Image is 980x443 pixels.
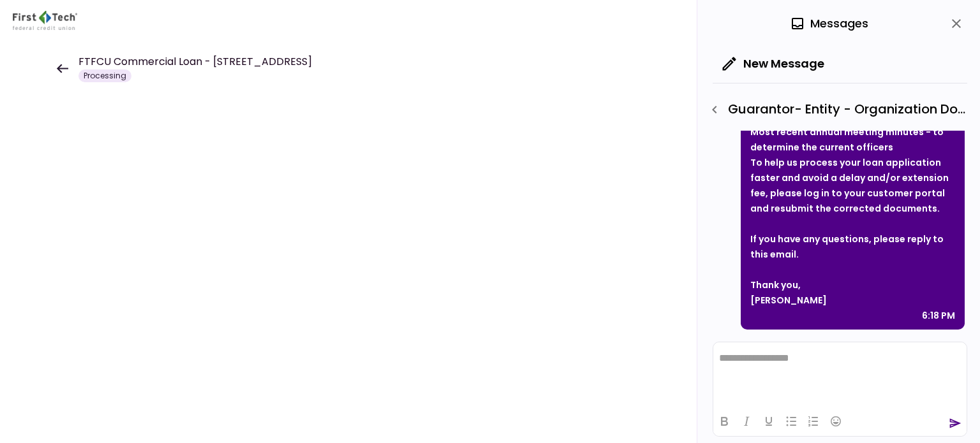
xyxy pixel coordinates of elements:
div: Guarantor- Entity - Organization Documents for Guaranty Entity [704,99,967,120]
button: New Message [713,47,835,80]
iframe: Rich Text Area [713,342,967,406]
div: [PERSON_NAME] [750,293,955,308]
h1: FTFCU Commercial Loan - [STREET_ADDRESS] [78,54,312,69]
div: Thank you, [750,277,955,293]
div: Messages [790,14,868,33]
button: Underline [758,412,780,430]
button: Italic [736,412,757,430]
div: If you have any questions, please reply to this email. [750,231,955,262]
button: Bullet list [780,412,802,430]
div: To help us process your loan application faster and avoid a delay and/or extension fee, please lo... [750,155,955,216]
img: Partner icon [13,11,77,30]
div: Processing [78,69,131,82]
button: Emojis [825,412,847,430]
div: 6:18 PM [922,308,955,323]
button: send [949,417,961,430]
button: Numbered list [803,412,824,430]
button: Bold [713,412,735,430]
strong: Most recent annual meeting minutes - to determine the current officers [750,126,944,154]
button: close [946,13,967,34]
